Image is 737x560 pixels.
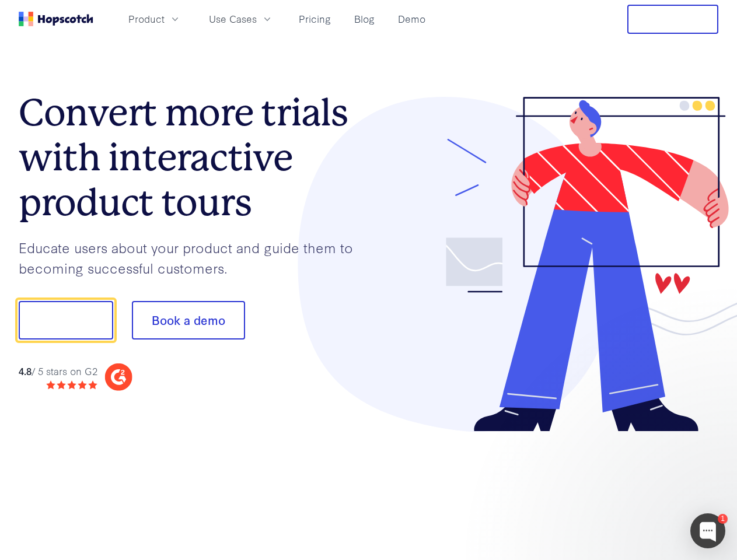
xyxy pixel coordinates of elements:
button: Free Trial [627,5,718,34]
div: 1 [718,514,728,524]
a: Demo [393,9,430,29]
span: Product [128,12,165,26]
button: Product [121,9,188,29]
a: Home [19,12,93,26]
strong: 4.8 [19,364,32,377]
button: Book a demo [132,301,245,339]
button: Use Cases [202,9,280,29]
span: Use Cases [209,12,257,26]
button: Show me! [19,301,113,339]
p: Educate users about your product and guide them to becoming successful customers. [19,237,369,278]
a: Pricing [294,9,336,29]
div: / 5 stars on G2 [19,364,97,379]
a: Blog [350,9,379,29]
h1: Convert more trials with interactive product tours [19,90,369,225]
